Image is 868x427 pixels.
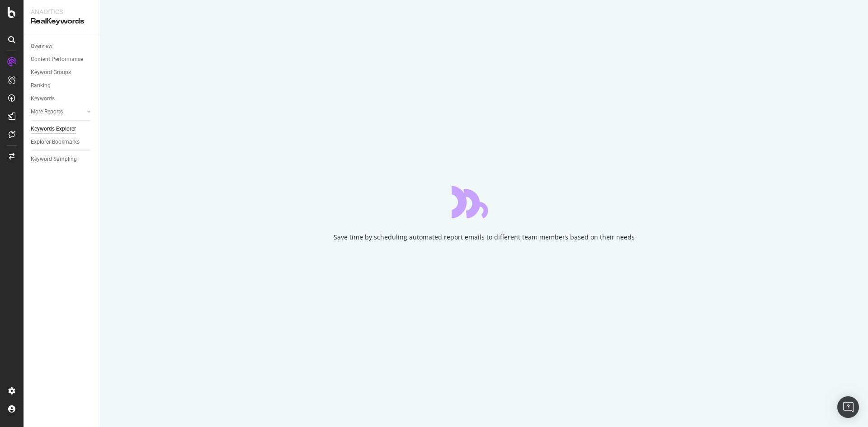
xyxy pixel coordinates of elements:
a: Overview [31,42,94,51]
div: Keyword Groups [31,68,71,77]
div: RealKeywords [31,16,93,27]
div: Keywords Explorer [31,124,76,134]
a: Keywords Explorer [31,124,94,134]
div: Analytics [31,7,93,16]
div: Save time by scheduling automated report emails to different team members based on their needs [334,233,635,242]
a: Ranking [31,81,94,90]
div: Keywords [31,94,55,103]
div: Content Performance [31,55,83,64]
a: Keywords [31,94,94,103]
a: Keyword Groups [31,68,94,77]
a: More Reports [31,107,85,117]
div: Ranking [31,81,51,90]
div: animation [452,186,517,218]
div: Keyword Sampling [31,155,77,164]
div: Overview [31,42,52,51]
div: Explorer Bookmarks [31,137,80,147]
a: Explorer Bookmarks [31,137,94,147]
a: Content Performance [31,55,94,64]
a: Keyword Sampling [31,155,94,164]
div: Open Intercom Messenger [837,396,859,418]
div: More Reports [31,107,63,117]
